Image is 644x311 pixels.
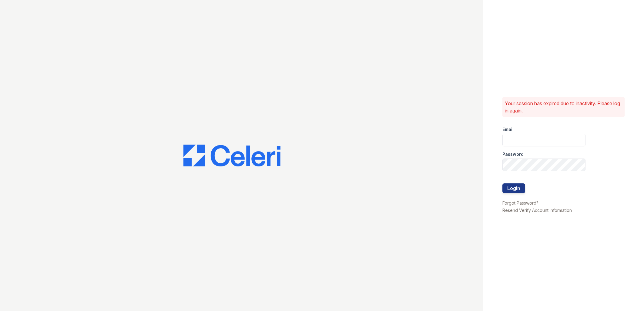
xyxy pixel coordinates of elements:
a: Forgot Password? [502,200,538,206]
label: Email [502,126,514,132]
p: Your session has expired due to inactivity. Please log in again. [505,100,622,114]
button: Login [502,183,525,193]
label: Password [502,151,524,157]
img: CE_Logo_Blue-a8612792a0a2168367f1c8372b55b34899dd931a85d93a1a3d3e32e68fde9ad4.png [183,145,280,166]
a: Resend Verify Account Information [502,208,572,213]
